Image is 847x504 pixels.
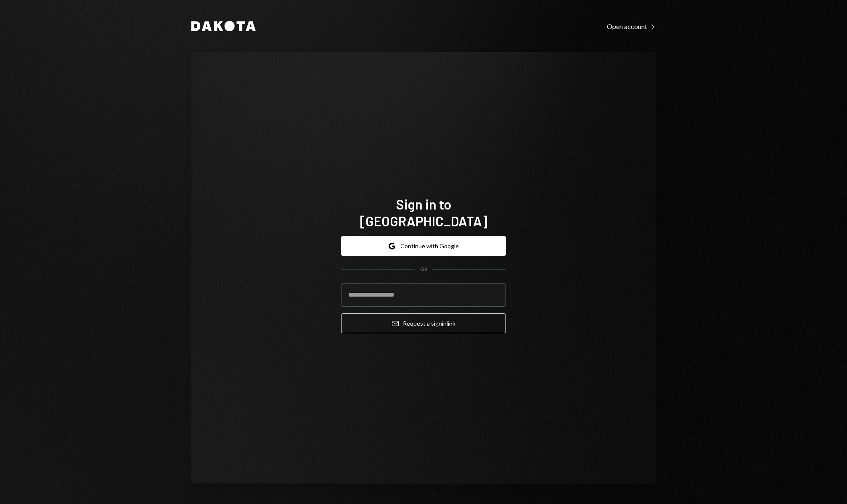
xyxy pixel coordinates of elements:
[341,196,506,229] h1: Sign in to [GEOGRAPHIC_DATA]
[420,266,427,273] div: OR
[341,313,506,333] button: Request a signinlink
[341,236,506,256] button: Continue with Google
[607,21,656,31] a: Open account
